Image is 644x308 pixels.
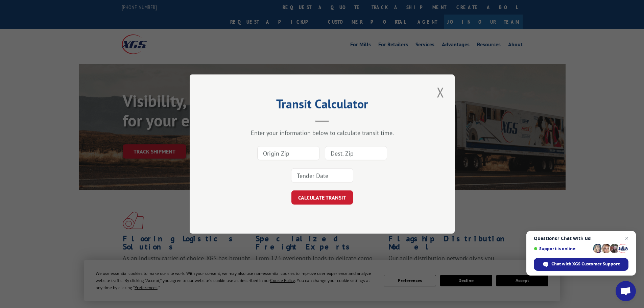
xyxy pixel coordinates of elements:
[551,261,620,267] span: Chat with XGS Customer Support
[534,258,628,271] span: Chat with XGS Customer Support
[435,83,446,101] button: Close modal
[534,246,591,251] span: Support is online
[616,281,636,301] a: Open chat
[223,99,421,112] h2: Transit Calculator
[291,168,353,183] input: Tender Date
[223,129,421,137] div: Enter your information below to calculate transit time.
[534,236,628,241] span: Questions? Chat with us!
[291,190,353,205] button: CALCULATE TRANSIT
[257,146,319,160] input: Origin Zip
[325,146,387,160] input: Dest. Zip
